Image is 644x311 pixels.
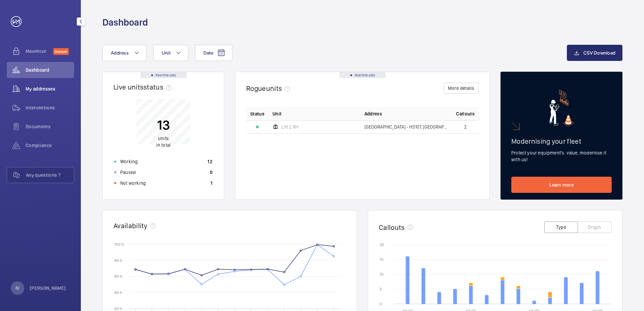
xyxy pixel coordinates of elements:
[156,135,170,148] p: in total
[114,221,148,230] h2: Availability
[549,90,574,126] img: marketing-card.svg
[207,158,213,165] p: 12
[379,223,405,232] h2: Callouts
[162,50,170,56] span: Unit
[250,110,264,117] p: Status
[114,290,123,295] text: 85 %
[380,272,384,277] text: 10
[511,149,612,163] p: Protect your equipment's value, modernise it with us!
[143,83,174,91] span: status
[211,180,213,186] p: 1
[15,285,19,291] p: IV
[114,258,123,263] text: 95 %
[26,48,53,55] span: Maximize
[266,84,293,93] span: units
[120,180,146,186] p: Not working
[26,142,74,149] span: Compliance
[203,50,213,56] span: Date
[380,287,382,291] text: 5
[26,172,74,178] span: Any questions ?
[364,125,448,129] span: [GEOGRAPHIC_DATA] - H3107, [GEOGRAPHIC_DATA], [STREET_ADDRESS][PERSON_NAME]
[114,242,124,246] text: 100 %
[272,110,282,117] span: Unit
[578,221,611,233] button: Origin
[583,50,615,56] span: CSV Download
[340,72,386,78] div: Real time data
[246,84,293,93] h2: Rogue
[114,274,123,279] text: 90 %
[364,110,382,117] span: Address
[140,72,187,78] div: Real time data
[464,125,467,129] span: 2
[102,45,147,61] button: Address
[156,116,170,133] p: 13
[380,242,384,247] text: 20
[567,45,622,61] button: CSV Download
[511,137,612,145] h2: Modernising your fleet
[120,158,138,165] p: Working
[456,110,475,117] span: Callouts
[120,169,136,176] p: Paused
[511,177,612,193] a: Learn more
[544,221,578,233] button: Type
[102,16,148,29] h1: Dashboard
[444,83,479,94] button: More details
[26,104,74,111] span: Interventions
[210,169,213,176] p: 0
[26,85,74,92] span: My addresses
[281,125,298,129] span: Lift 2 RH
[158,136,169,141] span: units
[114,306,123,311] text: 80 %
[53,48,69,55] span: Discover
[153,45,188,61] button: Unit
[114,83,174,91] h2: Live units
[26,67,74,73] span: Dashboard
[111,50,129,56] span: Address
[380,302,382,306] text: 0
[26,123,74,130] span: Documents
[30,285,66,291] p: [PERSON_NAME]
[380,257,384,262] text: 15
[195,45,232,61] button: Date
